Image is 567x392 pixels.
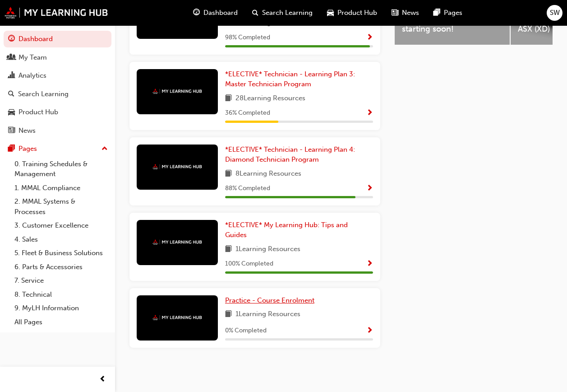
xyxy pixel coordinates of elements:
[193,7,200,19] span: guage-icon
[225,33,270,43] span: 98 % Completed
[225,220,373,240] a: *ELECTIVE* My Learning Hub: Tips and Guides
[547,5,562,21] button: SW
[11,260,111,274] a: 6. Parts & Accessories
[8,90,14,98] span: search-icon
[11,274,111,288] a: 7. Service
[366,327,373,335] span: Show Progress
[225,309,232,320] span: book-icon
[4,29,111,140] button: DashboardMy TeamAnalyticsSearch LearningProduct HubNews
[11,315,111,329] a: All Pages
[18,107,58,117] div: Product Hub
[8,35,15,43] span: guage-icon
[18,144,37,154] div: Pages
[225,70,355,89] span: *ELECTIVE* Technician - Learning Plan 3: Master Technician Program
[366,109,373,117] span: Show Progress
[384,4,426,22] a: news-iconNews
[11,157,111,181] a: 0. Training Schedules & Management
[366,260,373,268] span: Show Progress
[366,34,373,42] span: Show Progress
[4,49,111,66] a: My Team
[225,145,373,165] a: *ELECTIVE* Technician - Learning Plan 4: Diamond Technician Program
[4,31,111,47] a: Dashboard
[152,315,202,321] img: mmal
[11,195,111,219] a: 2. MMAL Systems & Processes
[11,288,111,302] a: 8. Technical
[366,325,373,336] button: Show Progress
[11,301,111,315] a: 9. MyLH Information
[18,126,36,136] div: News
[18,89,69,99] div: Search Learning
[152,89,202,94] img: mmal
[245,4,320,22] a: search-iconSearch Learning
[366,258,373,270] button: Show Progress
[152,239,202,245] img: mmal
[320,4,384,22] a: car-iconProduct Hub
[186,4,245,22] a: guage-iconDashboard
[18,52,47,63] div: My Team
[18,70,46,81] div: Analytics
[11,246,111,260] a: 5. Fleet & Business Solutions
[5,7,108,19] img: mmal
[426,4,470,22] a: pages-iconPages
[225,69,373,89] a: *ELECTIVE* Technician - Learning Plan 3: Master Technician Program
[99,374,106,385] span: prev-icon
[101,143,108,155] span: up-icon
[225,183,270,194] span: 88 % Completed
[4,140,111,157] button: Pages
[225,168,232,180] span: book-icon
[4,104,111,121] a: Product Hub
[550,8,560,18] span: SW
[225,108,270,118] span: 36 % Completed
[366,185,373,193] span: Show Progress
[262,8,313,18] span: Search Learning
[433,7,440,19] span: pages-icon
[8,108,15,117] span: car-icon
[152,164,202,170] img: mmal
[225,259,273,269] span: 100 % Completed
[252,7,258,19] span: search-icon
[225,221,348,239] span: *ELECTIVE* My Learning Hub: Tips and Guides
[366,107,373,119] button: Show Progress
[11,181,111,195] a: 1. MMAL Compliance
[225,244,232,255] span: book-icon
[11,233,111,247] a: 4. Sales
[225,93,232,104] span: book-icon
[225,296,314,304] span: Practice - Course Enrolment
[327,7,334,19] span: car-icon
[4,122,111,139] a: News
[337,8,377,18] span: Product Hub
[444,8,462,18] span: Pages
[235,93,305,104] span: 28 Learning Resources
[203,8,238,18] span: Dashboard
[8,145,15,153] span: pages-icon
[225,295,318,306] a: Practice - Course Enrolment
[4,67,111,84] a: Analytics
[402,8,419,18] span: News
[225,326,267,336] span: 0 % Completed
[392,7,398,19] span: news-icon
[235,309,300,320] span: 1 Learning Resources
[8,127,15,135] span: news-icon
[235,244,300,255] span: 1 Learning Resources
[225,145,355,164] span: *ELECTIVE* Technician - Learning Plan 4: Diamond Technician Program
[11,219,111,233] a: 3. Customer Excellence
[235,168,301,180] span: 8 Learning Resources
[366,183,373,194] button: Show Progress
[8,72,15,80] span: chart-icon
[4,86,111,103] a: Search Learning
[8,54,15,62] span: people-icon
[366,32,373,43] button: Show Progress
